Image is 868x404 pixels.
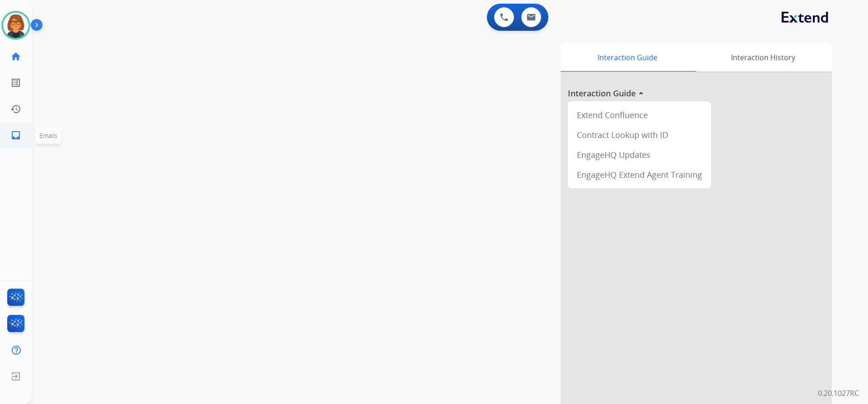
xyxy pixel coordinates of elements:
div: EngageHQ Extend Agent Training [571,165,708,185]
p: 0.20.1027RC [818,388,859,399]
span: Emails [39,131,57,140]
div: Interaction Guide [561,43,694,71]
mat-icon: list_alt [10,77,21,88]
div: Interaction History [694,43,832,71]
mat-icon: home [10,51,21,62]
div: EngageHQ Updates [571,145,708,165]
div: Extend Confluence [571,105,708,125]
mat-icon: history [10,104,21,114]
img: avatar [3,13,28,38]
mat-icon: inbox [10,130,21,141]
div: Contract Lookup with ID [571,125,708,145]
